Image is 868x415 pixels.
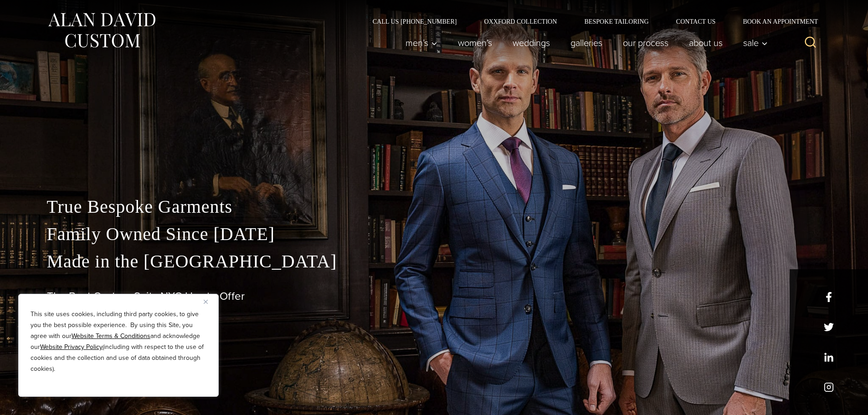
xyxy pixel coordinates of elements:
a: Bespoke Tailoring [570,18,662,25]
a: About Us [678,34,733,52]
nav: Primary Navigation [395,34,772,52]
button: Close [204,296,215,307]
a: Call Us [PHONE_NUMBER] [359,18,471,25]
a: Women’s [447,34,502,52]
a: weddings [502,34,560,52]
nav: Secondary Navigation [359,18,822,25]
a: Our Process [612,34,678,52]
img: Alan David Custom [47,10,156,51]
a: Website Privacy Policy [40,342,103,352]
img: Close [204,300,208,304]
a: Oxxford Collection [470,18,570,25]
a: Website Terms & Conditions [72,331,150,341]
a: Book an Appointment [729,18,821,25]
h1: The Best Custom Suits NYC Has to Offer [47,290,822,303]
span: Men’s [406,38,437,47]
button: View Search Form [800,32,822,54]
span: Sale [743,38,768,47]
a: Contact Us [663,18,729,25]
p: True Bespoke Garments Family Owned Since [DATE] Made in the [GEOGRAPHIC_DATA] [47,193,822,275]
p: This site uses cookies, including third party cookies, to give you the best possible experience. ... [31,309,206,374]
a: Galleries [560,34,612,52]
